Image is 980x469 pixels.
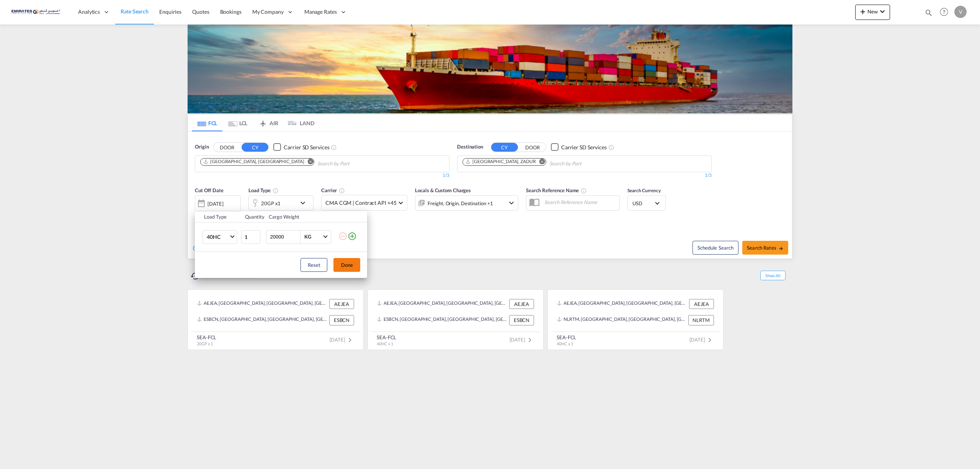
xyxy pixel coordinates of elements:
[207,233,229,241] span: 40HC
[333,258,360,272] button: Done
[338,232,348,241] md-icon: icon-minus-circle-outline
[269,230,300,243] input: Enter Weight
[203,230,237,244] md-select: Choose: 40HC
[304,234,311,240] div: KG
[195,211,240,222] th: Load Type
[269,213,334,220] div: Cargo Weight
[348,232,357,241] md-icon: icon-plus-circle-outline
[241,230,260,244] input: Qty
[240,211,264,222] th: Quantity
[301,258,327,272] button: Reset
